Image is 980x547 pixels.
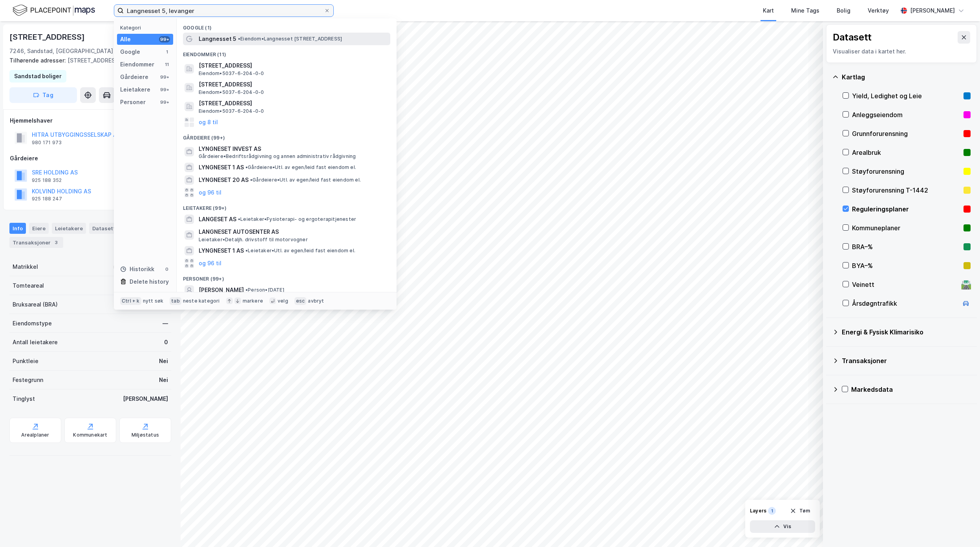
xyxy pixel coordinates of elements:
[123,394,168,404] div: [PERSON_NAME]
[177,199,397,213] div: Leietakere (99+)
[837,6,850,15] div: Bolig
[852,91,960,101] div: Yield, Ledighet og Leie
[238,216,356,222] span: Leietaker • Fysioterapi- og ergoterapitjenester
[89,223,119,234] div: Datasett
[199,61,387,70] span: [STREET_ADDRESS]
[13,375,43,385] div: Festegrunn
[199,108,264,114] span: Eiendom • 5037-6-204-0-0
[199,237,308,243] span: Leietaker • Detaljh. drivstoff til motorvogner
[852,242,960,251] div: BRA–%
[852,148,960,157] div: Arealbruk
[199,227,387,237] span: LANGNESET AUTOSENTER AS
[763,6,774,15] div: Kart
[13,394,35,404] div: Tinglyst
[245,248,248,253] span: •
[10,116,171,125] div: Hjemmelshaver
[120,85,150,94] div: Leietakere
[159,99,170,105] div: 99+
[159,74,170,80] div: 99+
[791,6,819,15] div: Mine Tags
[199,285,244,295] span: [PERSON_NAME]
[833,31,872,44] div: Datasett
[245,287,284,293] span: Person • [DATE]
[163,319,168,328] div: —
[177,128,397,143] div: Gårdeiere (99+)
[278,298,288,304] div: velg
[842,356,971,365] div: Transaksjoner
[29,223,49,234] div: Eiere
[9,223,26,234] div: Info
[32,140,62,146] div: 980 171 973
[32,196,62,202] div: 925 188 247
[120,264,154,274] div: Historikk
[199,163,244,172] span: LYNGNESET 1 AS
[750,520,815,533] button: Vis
[199,215,236,224] span: LANGESET AS
[243,298,263,304] div: markere
[199,259,221,268] button: og 96 til
[73,432,107,438] div: Kommunekart
[159,86,170,93] div: 99+
[120,60,154,69] div: Eiendommer
[120,25,173,31] div: Kategori
[852,204,960,214] div: Reguleringsplaner
[852,280,958,289] div: Veinett
[113,262,168,272] div: 5056-122-278-0-0
[13,356,38,366] div: Punktleie
[768,507,776,515] div: 1
[199,246,244,255] span: LYNGNESET 1 AS
[199,144,387,154] span: LYNGNESET INVEST AS
[164,266,170,272] div: 0
[9,31,86,43] div: [STREET_ADDRESS]
[130,277,169,286] div: Delete history
[852,129,960,138] div: Grunnforurensning
[199,70,264,77] span: Eiendom • 5037-6-204-0-0
[52,239,60,246] div: 3
[14,72,62,81] div: Sandstad boliger
[199,153,356,160] span: Gårdeiere • Bedriftsrådgivning og annen administrativ rådgivning
[9,87,77,103] button: Tag
[9,57,68,64] span: Tilhørende adresser:
[750,508,766,514] div: Layers
[177,45,397,59] div: Eiendommer (11)
[238,216,240,222] span: •
[10,154,171,163] div: Gårdeiere
[842,327,971,337] div: Energi & Fysisk Klimarisiko
[159,36,170,42] div: 99+
[183,298,220,304] div: neste kategori
[852,223,960,233] div: Kommuneplaner
[177,270,397,284] div: Personer (99+)
[199,34,236,44] span: Langnesset 5
[250,177,252,183] span: •
[159,375,168,385] div: Nei
[842,72,971,82] div: Kartlag
[238,36,342,42] span: Eiendom • Langnesset [STREET_ADDRESS]
[13,319,52,328] div: Eiendomstype
[143,298,164,304] div: nytt søk
[245,164,356,171] span: Gårdeiere • Utl. av egen/leid fast eiendom el.
[308,298,324,304] div: avbryt
[52,223,86,234] div: Leietakere
[13,262,38,272] div: Matrikkel
[868,6,889,15] div: Verktøy
[120,297,141,305] div: Ctrl + k
[238,36,240,42] span: •
[199,89,264,95] span: Eiendom • 5037-6-204-0-0
[13,4,95,17] img: logo.f888ab2527a4732fd821a326f86c7f29.svg
[199,99,387,108] span: [STREET_ADDRESS]
[852,185,960,195] div: Støyforurensning T-1442
[852,261,960,270] div: BYA–%
[245,248,355,254] span: Leietaker • Utl. av egen/leid fast eiendom el.
[250,177,361,183] span: Gårdeiere • Utl. av egen/leid fast eiendom el.
[785,505,815,517] button: Tøm
[164,61,170,68] div: 11
[199,117,218,127] button: og 8 til
[910,6,955,15] div: [PERSON_NAME]
[170,297,181,305] div: tab
[159,356,168,366] div: Nei
[13,281,44,290] div: Tomteareal
[120,72,148,82] div: Gårdeiere
[851,385,971,394] div: Markedsdata
[132,432,159,438] div: Miljøstatus
[294,297,307,305] div: esc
